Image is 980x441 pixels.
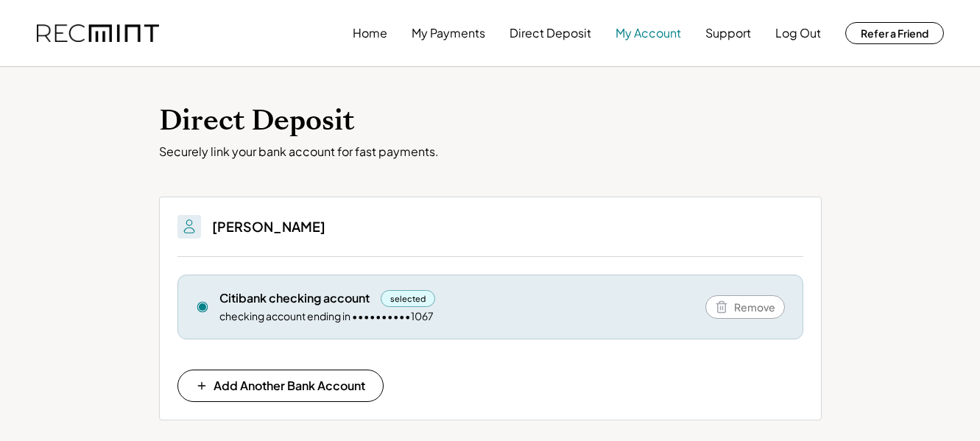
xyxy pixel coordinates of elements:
span: Add Another Bank Account [214,380,365,392]
div: selected [381,290,436,307]
button: My Payments [412,18,485,48]
span: Remove [734,302,775,312]
img: People.svg [180,218,198,236]
button: Support [705,18,751,48]
button: Refer a Friend [845,22,944,44]
div: Securely link your bank account for fast payments. [159,144,822,160]
div: Citibank checking account [219,290,370,306]
button: Add Another Bank Account [177,370,384,402]
div: checking account ending in ••••••••••1067 [219,309,434,324]
button: Direct Deposit [510,18,591,48]
h1: Direct Deposit [159,104,822,138]
button: Remove [705,295,785,319]
img: recmint-logotype%403x.png [37,24,159,43]
button: My Account [616,18,681,48]
button: Log Out [775,18,821,48]
h3: [PERSON_NAME] [212,218,325,235]
button: Home [353,18,387,48]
